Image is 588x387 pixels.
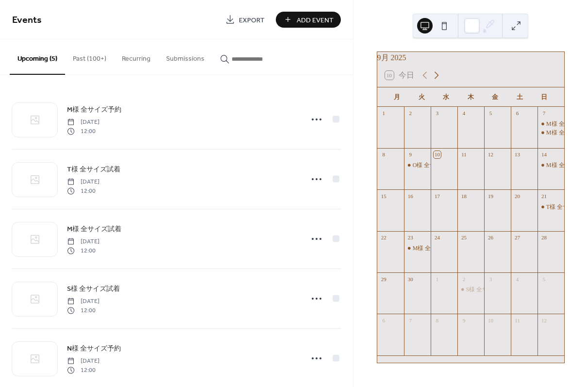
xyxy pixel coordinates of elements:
[487,110,494,117] div: 5
[540,192,548,200] div: 21
[507,87,532,107] div: 土
[67,178,100,186] span: [DATE]
[538,203,564,211] div: T様 全サイズ試着
[434,87,458,107] div: 水
[460,151,468,158] div: 11
[67,246,100,255] span: 12:00
[514,110,521,117] div: 6
[67,344,121,354] span: N様 全サイズ予約
[540,234,548,241] div: 28
[67,357,100,366] span: [DATE]
[158,39,212,74] button: Submissions
[65,39,114,74] button: Past (100+)
[483,87,507,107] div: 金
[487,151,494,158] div: 12
[407,275,414,283] div: 30
[487,317,494,324] div: 10
[67,104,121,115] a: M様 全サイズ予約
[434,317,441,324] div: 8
[67,343,121,354] a: N様 全サイズ予約
[514,234,521,241] div: 27
[407,192,414,200] div: 16
[434,110,441,117] div: 3
[460,192,468,200] div: 18
[460,234,468,241] div: 25
[114,39,158,74] button: Recurring
[404,244,431,252] div: M様 全サイズ試着
[67,237,100,246] span: [DATE]
[460,110,468,117] div: 4
[12,11,42,30] span: Events
[404,161,431,169] div: O様 全サイズ 予約
[460,317,468,324] div: 9
[10,39,65,75] button: Upcoming (5)
[458,87,483,107] div: 木
[67,224,121,235] span: M様 全サイズ試着
[380,275,387,283] div: 29
[67,366,100,374] span: 12:00
[407,151,414,158] div: 9
[538,161,564,169] div: M様 全サイズ予約
[67,165,120,175] span: T様 全サイズ試着
[434,151,441,158] div: 10
[540,275,548,283] div: 5
[297,15,334,25] span: Add Event
[67,105,121,115] span: M様 全サイズ予約
[380,151,387,158] div: 8
[409,87,434,107] div: 火
[380,234,387,241] div: 22
[218,12,272,28] a: Export
[380,110,387,117] div: 1
[67,306,100,315] span: 12:00
[457,286,484,294] div: S様 全サイズ試着
[466,286,512,294] div: S様 全サイズ試着
[540,151,548,158] div: 14
[514,275,521,283] div: 4
[67,283,120,294] a: S様 全サイズ試着
[514,317,521,324] div: 11
[239,15,265,25] span: Export
[67,223,121,235] a: M様 全サイズ試着
[67,127,100,135] span: 12:00
[532,87,556,107] div: 日
[514,151,521,158] div: 13
[380,317,387,324] div: 6
[487,275,494,283] div: 3
[434,192,441,200] div: 17
[540,317,548,324] div: 12
[380,192,387,200] div: 15
[407,110,414,117] div: 2
[67,118,100,127] span: [DATE]
[407,317,414,324] div: 7
[413,161,461,169] div: O様 全サイズ 予約
[67,186,100,195] span: 12:00
[487,192,494,200] div: 19
[67,164,120,175] a: T様 全サイズ試着
[434,275,441,283] div: 1
[377,52,564,64] div: 9月 2025
[540,110,548,117] div: 7
[434,234,441,241] div: 24
[413,244,460,252] div: M様 全サイズ試着
[276,12,341,28] button: Add Event
[407,234,414,241] div: 23
[538,120,564,128] div: M様 全サイズ予約
[67,297,100,306] span: [DATE]
[385,87,409,107] div: 月
[487,234,494,241] div: 26
[514,192,521,200] div: 20
[67,284,120,294] span: S様 全サイズ試着
[460,275,468,283] div: 2
[538,129,564,137] div: M様 全サイズ予約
